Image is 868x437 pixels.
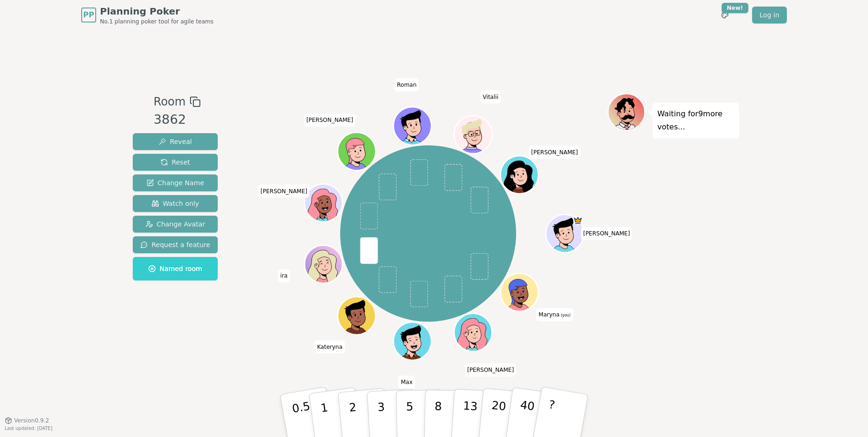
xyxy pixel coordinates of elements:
span: PP [83,9,94,21]
span: Room [153,93,185,110]
span: Request a feature [140,240,210,249]
span: Change Name [146,178,204,188]
button: Change Name [133,174,218,191]
span: Click to change your name [465,363,517,377]
span: Click to change your name [480,90,501,104]
span: Watch only [152,199,199,208]
span: Click to change your name [278,269,290,282]
span: Gunnar is the host [573,216,583,225]
button: Reveal [133,133,218,150]
span: No.1 planning poker tool for agile teams [100,18,213,25]
span: Version 0.9.2 [14,417,49,424]
span: Click to change your name [398,376,415,389]
span: Last updated: [DATE] [5,426,53,431]
a: PPPlanning PokerNo.1 planning poker tool for agile teams [81,5,213,25]
span: Click to change your name [258,185,310,198]
button: Change Avatar [133,216,218,233]
div: 3862 [153,110,200,129]
div: New! [722,3,748,13]
span: Click to change your name [315,340,345,354]
p: Waiting for 9 more votes... [657,107,734,134]
button: Named room [133,257,218,280]
button: Click to change your avatar [502,274,538,310]
span: Click to change your name [395,78,419,91]
span: Change Avatar [145,219,206,229]
span: Planning Poker [100,5,213,18]
button: Watch only [133,195,218,212]
button: New! [716,7,733,23]
span: (you) [560,313,571,317]
span: Named room [148,264,202,273]
span: Click to change your name [581,227,632,240]
span: Click to change your name [536,308,573,321]
span: Click to change your name [529,146,580,159]
a: Log in [752,7,787,23]
button: Version0.9.2 [5,417,49,424]
span: Click to change your name [304,113,356,127]
button: Request a feature [133,236,218,253]
span: Reset [160,158,190,167]
button: Reset [133,154,218,171]
span: Reveal [159,137,192,146]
